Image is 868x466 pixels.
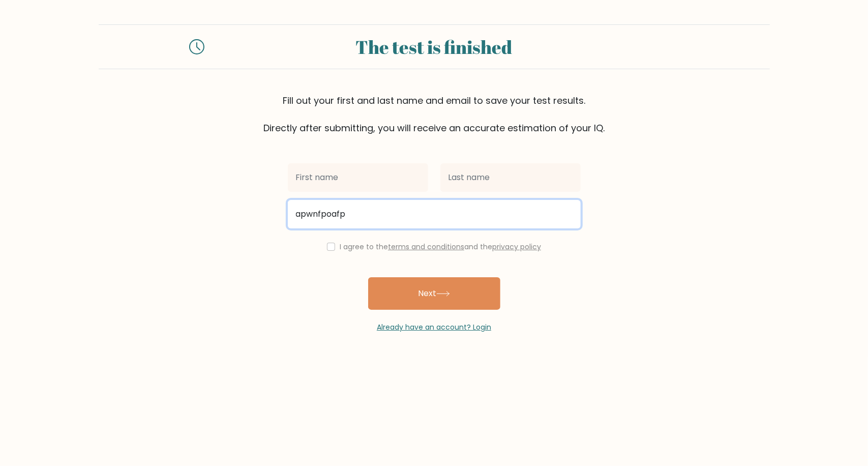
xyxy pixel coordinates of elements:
a: Already have an account? Login [377,322,491,332]
div: The test is finished [217,33,652,61]
input: Last name [440,163,581,192]
a: terms and conditions [388,242,464,252]
a: privacy policy [492,242,541,252]
input: First name [288,163,428,192]
div: Fill out your first and last name and email to save your test results. Directly after submitting,... [99,94,770,135]
label: I agree to the and the [340,242,541,252]
button: Next [368,277,500,310]
input: Email [288,200,581,228]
